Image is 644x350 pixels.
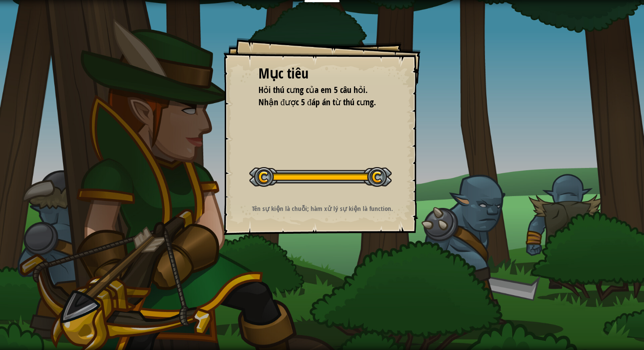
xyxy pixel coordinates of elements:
[258,64,386,84] div: Mục tiêu
[248,96,383,109] li: Nhận được 5 đáp án từ thú cưng.
[258,84,368,96] span: Hỏi thú cưng của em 5 câu hỏi.
[248,84,383,96] li: Hỏi thú cưng của em 5 câu hỏi.
[258,96,376,108] span: Nhận được 5 đáp án từ thú cưng.
[234,204,410,213] p: Tên sự kiện là chuỗi; hàm xử lý sự kiện là function.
